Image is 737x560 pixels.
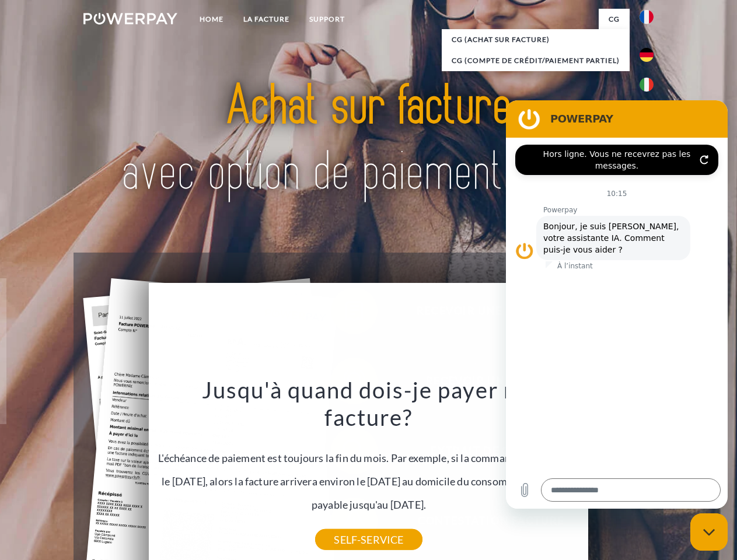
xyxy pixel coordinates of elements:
[83,13,177,24] img: logo-powerpay-white.svg
[506,100,728,509] iframe: Fenêtre de messagerie
[442,50,630,71] a: CG (Compte de crédit/paiement partiel)
[690,513,728,551] iframe: Bouton de lancement de la fenêtre de messagerie, conversation en cours
[156,376,582,540] div: L'échéance de paiement est toujours la fin du mois. Par exemple, si la commande a été passée le [...
[111,56,626,223] img: title-powerpay_fr.svg
[640,10,654,24] img: fr
[190,9,233,30] a: Home
[233,9,299,30] a: LA FACTURE
[315,529,422,550] a: SELF-SERVICE
[442,29,630,50] a: CG (achat sur facture)
[156,376,582,432] h3: Jusqu'à quand dois-je payer ma facture?
[599,9,630,30] a: CG
[299,9,355,30] a: Support
[640,48,654,62] img: de
[640,78,654,92] img: it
